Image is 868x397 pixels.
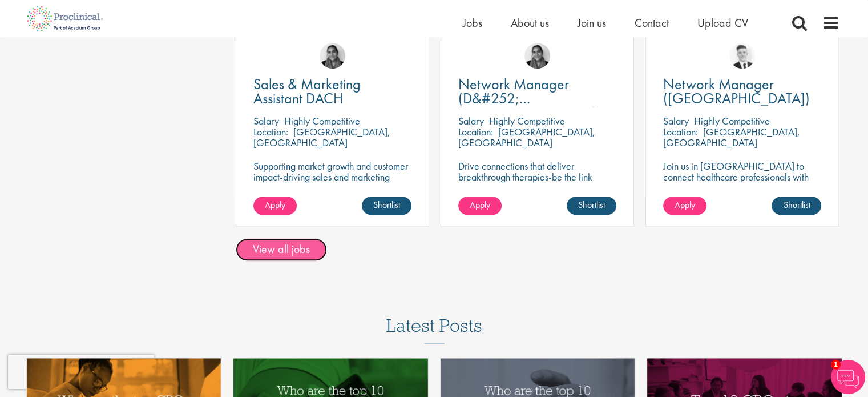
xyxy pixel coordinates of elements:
span: Salary [663,114,689,127]
span: Location: [253,125,288,138]
span: Apply [265,199,285,211]
a: Apply [253,197,297,215]
img: Anjali Parbhu [524,43,550,69]
span: Apply [675,199,695,211]
span: Salary [253,114,279,127]
p: [GEOGRAPHIC_DATA], [GEOGRAPHIC_DATA] [663,125,800,149]
a: Shortlist [362,197,411,215]
a: Contact [635,15,669,30]
a: Upload CV [697,15,748,30]
h3: Latest Posts [386,316,482,343]
a: Shortlist [772,197,821,215]
p: [GEOGRAPHIC_DATA], [GEOGRAPHIC_DATA] [458,125,595,149]
a: Network Manager ([GEOGRAPHIC_DATA]) [663,77,821,106]
span: Network Manager (D&#252;[GEOGRAPHIC_DATA]) [458,74,600,122]
a: Sales & Marketing Assistant DACH [253,77,411,106]
span: Salary [458,114,484,127]
span: Location: [458,125,493,138]
span: Network Manager ([GEOGRAPHIC_DATA]) [663,74,810,108]
a: Join us [578,15,606,30]
a: Apply [663,197,706,215]
span: Apply [470,199,490,211]
img: Chatbot [831,360,865,394]
a: About us [511,15,549,30]
img: Anjali Parbhu [320,43,345,69]
p: Highly Competitive [284,114,360,127]
span: Sales & Marketing Assistant DACH [253,74,361,108]
a: View all jobs [236,238,327,261]
a: Apply [458,197,502,215]
span: Location: [663,125,698,138]
a: Network Manager (D&#252;[GEOGRAPHIC_DATA]) [458,77,616,106]
p: Highly Competitive [489,114,565,127]
p: Supporting market growth and customer impact-driving sales and marketing excellence across DACH i... [253,161,411,204]
span: 1 [831,360,841,370]
a: Shortlist [567,197,616,215]
img: Nicolas Daniel [729,43,755,69]
p: Join us in [GEOGRAPHIC_DATA] to connect healthcare professionals with breakthrough therapies and ... [663,161,821,204]
p: [GEOGRAPHIC_DATA], [GEOGRAPHIC_DATA] [253,125,390,149]
iframe: reCAPTCHA [8,355,154,389]
p: Drive connections that deliver breakthrough therapies-be the link between innovation and impact i... [458,161,616,204]
p: Highly Competitive [694,114,770,127]
a: Jobs [463,15,482,30]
